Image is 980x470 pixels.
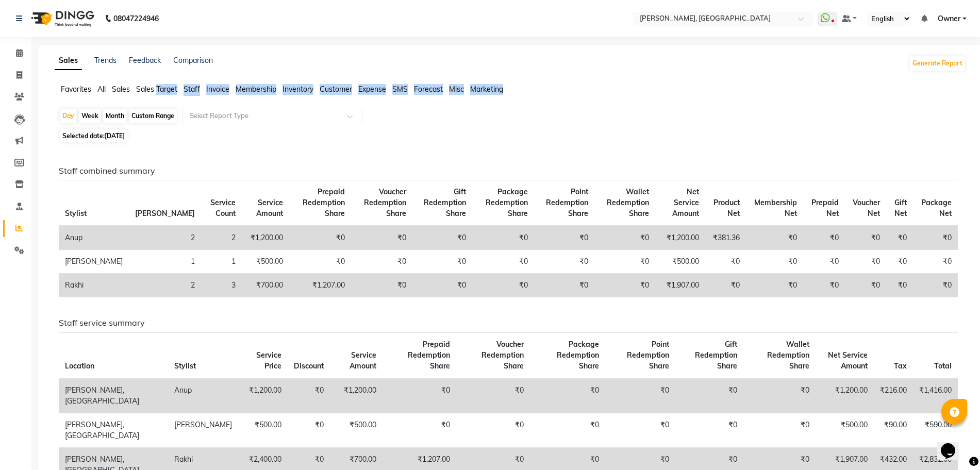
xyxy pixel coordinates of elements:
span: Misc [449,85,464,94]
td: ₹0 [913,226,958,250]
td: ₹216.00 [874,378,913,413]
span: Net Service Amount [828,350,868,371]
td: 1 [201,250,242,274]
td: ₹1,200.00 [816,378,874,413]
a: Sales [55,52,82,70]
td: ₹0 [472,226,534,250]
td: ₹0 [351,226,412,250]
span: Gift Redemption Share [695,340,737,371]
td: ₹0 [412,250,472,274]
span: Expense [358,85,386,94]
td: ₹0 [383,378,456,413]
td: ₹0 [886,226,913,250]
td: ₹1,200.00 [238,378,288,413]
td: 2 [201,226,242,250]
td: ₹0 [803,226,845,250]
td: ₹0 [705,250,746,274]
td: ₹500.00 [238,413,288,447]
a: Trends [94,56,117,65]
td: ₹381.36 [705,226,746,250]
b: 08047224946 [113,4,159,33]
td: ₹500.00 [816,413,874,447]
td: ₹1,200.00 [330,378,383,413]
td: ₹500.00 [242,250,290,274]
span: [PERSON_NAME] [135,209,195,218]
span: [DATE] [105,132,125,140]
span: Inventory [283,85,313,94]
span: Stylist [174,361,196,371]
td: ₹0 [803,250,845,274]
td: ₹1,416.00 [913,378,958,413]
a: Comparison [173,56,213,65]
td: ₹0 [456,413,530,447]
td: ₹0 [743,413,816,447]
span: Selected date: [60,129,127,142]
span: Invoice [206,85,229,94]
td: ₹0 [594,274,655,297]
td: ₹590.00 [913,413,958,447]
span: Gift Net [894,198,907,218]
td: ₹0 [289,226,351,250]
td: ₹90.00 [874,413,913,447]
td: ₹0 [288,413,330,447]
td: ₹0 [845,226,887,250]
td: ₹0 [289,250,351,274]
td: ₹0 [534,226,594,250]
td: ₹0 [288,378,330,413]
td: ₹0 [746,274,803,297]
td: ₹0 [913,250,958,274]
td: ₹0 [472,250,534,274]
td: Anup [59,226,129,250]
td: ₹500.00 [655,250,705,274]
span: Discount [294,361,324,371]
td: ₹0 [534,274,594,297]
span: Membership Net [754,198,797,218]
span: SMS [392,85,408,94]
td: ₹1,200.00 [655,226,705,250]
div: Custom Range [129,109,177,123]
span: Tax [894,361,907,371]
span: Point Redemption Share [627,340,669,371]
td: ₹0 [675,413,743,447]
td: [PERSON_NAME], [GEOGRAPHIC_DATA] [59,413,168,447]
td: 2 [129,274,201,297]
span: Point Redemption Share [546,187,588,218]
td: ₹0 [746,226,803,250]
span: Voucher Redemption Share [481,340,524,371]
span: Prepaid Redemption Share [408,340,450,371]
span: Gift Redemption Share [424,187,466,218]
a: Feedback [129,56,161,65]
td: 1 [129,250,201,274]
span: Service Amount [256,198,283,218]
td: ₹0 [705,274,746,297]
h6: Staff service summary [59,318,958,328]
span: Favorites [61,85,91,94]
td: ₹0 [534,250,594,274]
span: Service Price [256,350,281,371]
span: Service Amount [350,350,376,371]
td: ₹0 [412,274,472,297]
span: Wallet Redemption Share [607,187,649,218]
td: ₹0 [803,274,845,297]
td: ₹0 [472,274,534,297]
img: logo [26,4,97,33]
td: Rakhi [59,274,129,297]
td: ₹0 [886,250,913,274]
iframe: chat widget [937,429,970,460]
span: Marketing [470,85,503,94]
td: ₹0 [605,413,675,447]
span: Staff [184,85,200,94]
td: ₹0 [886,274,913,297]
span: Owner [938,13,960,24]
td: ₹700.00 [242,274,290,297]
div: Month [103,109,127,123]
td: ₹0 [530,378,605,413]
span: Product Net [713,198,740,218]
span: Package Redemption Share [486,187,528,218]
h6: Staff combined summary [59,166,958,176]
span: Sales Target [136,85,177,94]
td: ₹0 [913,274,958,297]
span: Membership [236,85,276,94]
span: Package Net [921,198,952,218]
td: [PERSON_NAME] [168,413,238,447]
